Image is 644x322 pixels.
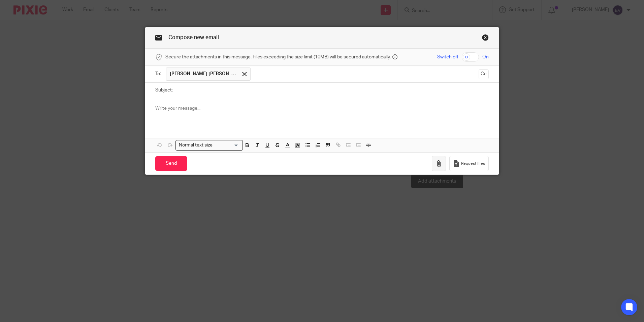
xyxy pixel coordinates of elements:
span: On [482,54,489,60]
input: Search for option [215,142,239,149]
label: Subject: [155,87,173,93]
span: Compose new email [168,35,219,40]
span: [PERSON_NAME] [PERSON_NAME] [170,71,237,77]
span: Request files [461,161,485,166]
span: Normal text size [177,142,214,149]
button: Request files [449,156,488,171]
button: Cc [479,69,489,79]
div: Search for option [175,140,243,151]
label: To: [155,71,163,77]
span: Secure the attachments in this message. Files exceeding the size limit (10MB) will be secured aut... [165,54,391,60]
span: Switch off [437,54,458,60]
a: Close this dialog window [482,34,489,43]
input: Send [155,156,187,171]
